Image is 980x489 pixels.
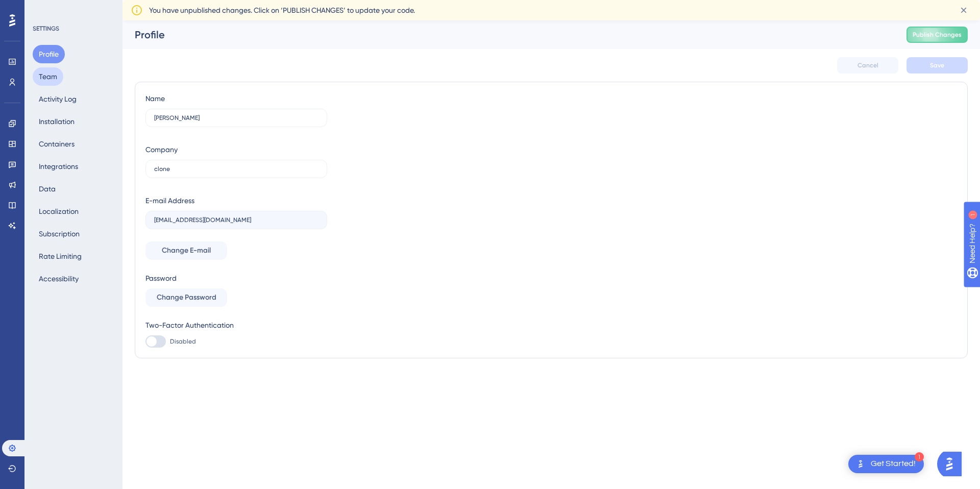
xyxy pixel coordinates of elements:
span: Disabled [170,337,196,346]
span: Save [930,61,944,69]
img: launcher-image-alternative-text [854,458,867,470]
input: E-mail Address [154,216,318,224]
button: Profile [33,45,65,63]
button: Publish Changes [906,27,968,43]
div: Password [145,272,327,284]
button: Team [33,67,63,86]
div: Get Started! [871,458,916,470]
div: Profile [135,28,881,42]
button: Cancel [837,57,898,74]
button: Accessibility [33,270,85,288]
span: Change Password [157,291,216,304]
input: Name Surname [154,114,318,121]
span: Publish Changes [913,31,962,39]
div: 1 [71,5,74,13]
div: E-mail Address [145,194,194,207]
div: Open Get Started! checklist, remaining modules: 1 [848,455,924,473]
button: Change E-mail [145,241,227,260]
div: SETTINGS [33,25,115,33]
div: Two-Factor Authentication [145,319,327,331]
span: Change E-mail [162,244,211,257]
div: Company [145,143,178,156]
button: Integrations [33,157,84,176]
button: Localization [33,202,85,221]
div: 1 [915,452,924,461]
span: You have unpublished changes. Click on ‘PUBLISH CHANGES’ to update your code. [149,4,415,16]
button: Subscription [33,225,86,243]
input: Company Name [154,165,318,173]
button: Installation [33,112,81,131]
span: Need Help? [24,3,64,15]
button: Containers [33,135,81,153]
div: Name [145,92,165,105]
button: Save [906,57,968,74]
iframe: UserGuiding AI Assistant Launcher [937,449,968,479]
span: Cancel [857,61,878,69]
button: Activity Log [33,90,83,108]
button: Change Password [145,288,227,307]
button: Data [33,180,62,198]
button: Rate Limiting [33,247,88,265]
